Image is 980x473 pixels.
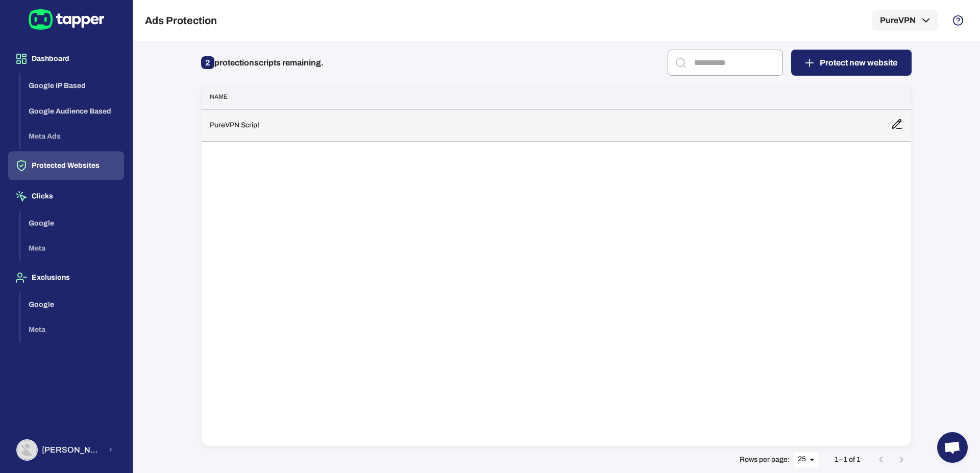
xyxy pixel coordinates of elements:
a: Exclusions [8,273,124,281]
button: Google IP Based [20,73,124,99]
button: Dashboard [8,44,124,73]
button: Google [20,292,124,318]
h5: Ads Protection [145,14,217,27]
a: Google Audience Based [20,106,124,115]
button: Protect new website [791,50,912,76]
button: Google [20,211,124,236]
div: Open chat [937,432,968,463]
p: protection scripts remaining. [201,55,324,71]
img: Abdul Haseeb [17,440,37,460]
p: 1–1 of 1 [835,455,861,464]
a: Protected Websites [8,161,124,169]
button: Clicks [8,182,124,211]
th: Name [202,84,883,109]
button: Exclusions [8,263,124,292]
button: PureVPN [872,10,938,31]
td: PureVPN Script [202,109,883,141]
a: Google IP Based [20,81,124,89]
span: [PERSON_NAME] [PERSON_NAME] [42,445,102,455]
p: Rows per page: [740,455,790,464]
button: Google Audience Based [20,99,124,124]
a: Dashboard [8,54,124,62]
span: 2 [201,56,214,69]
a: Google [20,299,124,308]
button: Protected Websites [8,151,124,180]
button: Abdul Haseeb[PERSON_NAME] [PERSON_NAME] [8,435,124,465]
div: 25 [794,452,818,467]
a: Clicks [8,191,124,200]
a: Google [20,218,124,227]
